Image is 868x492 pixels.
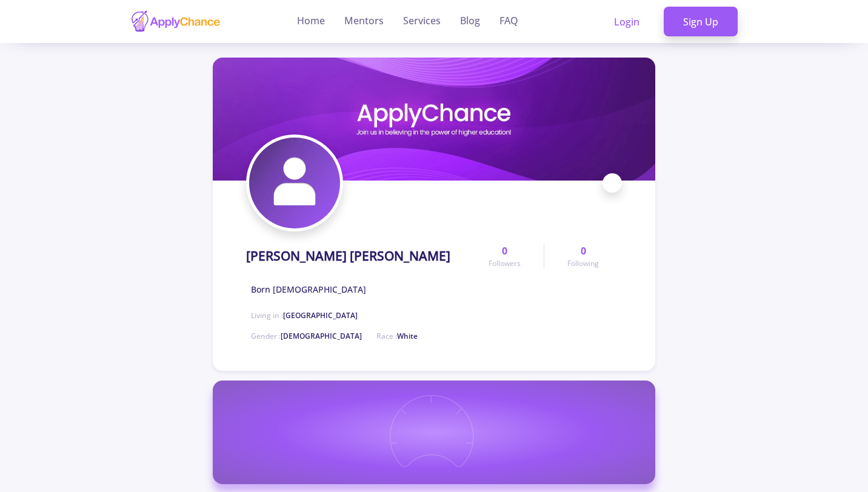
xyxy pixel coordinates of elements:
span: [DEMOGRAPHIC_DATA] [281,331,362,341]
span: Followers [489,258,521,269]
a: 0Followers [466,244,544,269]
a: 0Following [544,244,622,269]
img: Amir Hossein Azadikhahavatar [249,138,340,228]
img: Amir Hossein Azadikhahcover image [213,58,655,181]
span: Race : [376,331,418,341]
span: Following [567,258,599,269]
span: Living in : [251,310,358,321]
img: applychance logo [130,10,221,33]
span: [GEOGRAPHIC_DATA] [283,310,358,321]
a: Sign Up [664,7,738,37]
span: Born [DEMOGRAPHIC_DATA] [251,283,366,296]
span: 0 [502,244,507,258]
span: White [397,331,418,341]
h1: [PERSON_NAME] [PERSON_NAME] [246,248,450,264]
a: Login [595,7,659,37]
span: 0 [581,244,586,258]
span: Gender : [251,331,362,341]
